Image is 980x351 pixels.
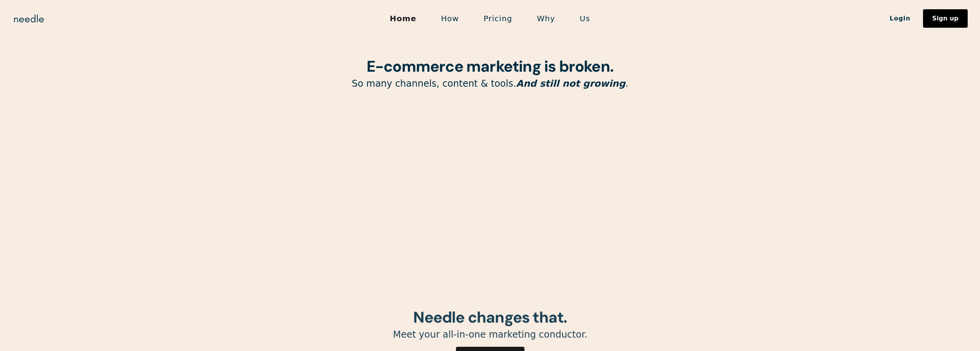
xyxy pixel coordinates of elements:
a: Us [568,10,603,27]
strong: Needle changes that. [413,307,567,327]
a: Home [377,10,429,27]
a: Pricing [471,10,524,27]
p: So many channels, content & tools. . [294,78,687,90]
a: Why [524,10,567,27]
p: Meet your all-in-one marketing conductor. [294,329,687,341]
div: Sign up [932,15,958,22]
a: How [429,10,471,27]
em: And still not growing [516,78,625,89]
a: Sign up [923,9,968,28]
a: Login [877,12,923,25]
strong: E-commerce marketing is broken. [367,56,613,76]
